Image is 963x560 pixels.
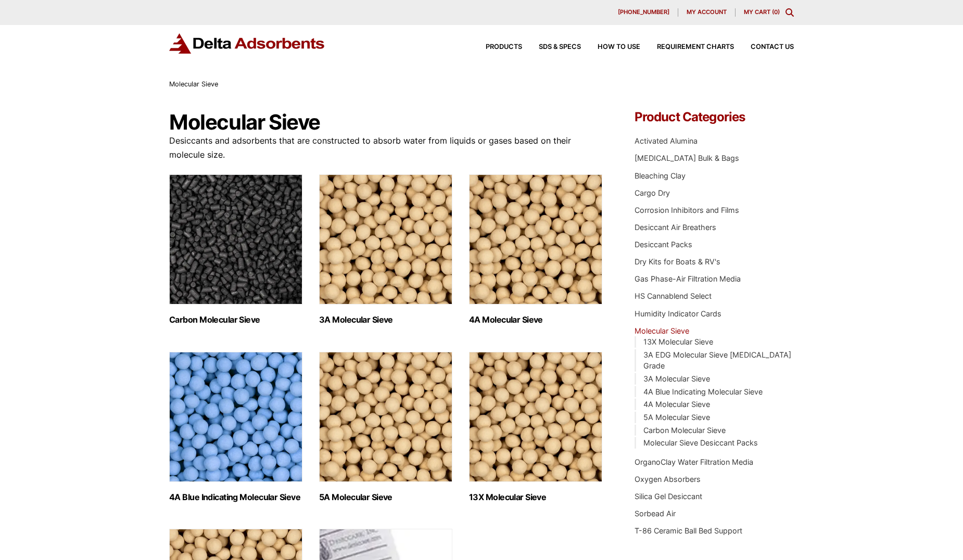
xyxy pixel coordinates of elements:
[635,309,721,318] a: Humidity Indicator Cards
[635,171,686,180] a: Bleaching Clay
[169,80,218,88] span: Molecular Sieve
[635,475,701,483] a: Oxygen Absorbers
[643,400,710,409] a: 4A Molecular Sieve
[618,9,669,15] span: [PHONE_NUMBER]
[635,188,670,197] a: Cargo Dry
[610,8,678,17] a: [PHONE_NUMBER]
[169,33,325,54] img: Delta Adsorbents
[169,492,302,502] h2: 4A Blue Indicating Molecular Sieve
[635,206,739,214] a: Corrosion Inhibitors and Films
[635,526,742,535] a: T-86 Ceramic Ball Bed Support
[643,350,791,371] a: 3A EDG Molecular Sieve [MEDICAL_DATA] Grade
[635,291,712,300] a: HS Cannablend Select
[522,44,581,50] a: SDS & SPECS
[319,174,452,304] img: 3A Molecular Sieve
[469,352,602,502] a: Visit product category 13X Molecular Sieve
[643,438,758,447] a: Molecular Sieve Desiccant Packs
[635,274,741,283] a: Gas Phase-Air Filtration Media
[319,492,452,502] h2: 5A Molecular Sieve
[643,413,710,422] a: 5A Molecular Sieve
[319,352,452,502] a: Visit product category 5A Molecular Sieve
[640,44,734,50] a: Requirement Charts
[169,315,302,325] h2: Carbon Molecular Sieve
[469,174,602,325] a: Visit product category 4A Molecular Sieve
[319,352,452,482] img: 5A Molecular Sieve
[687,9,727,15] span: My account
[643,426,726,435] a: Carbon Molecular Sieve
[657,44,734,50] span: Requirement Charts
[678,8,736,17] a: My account
[169,111,603,134] h1: Molecular Sieve
[469,174,602,304] img: 4A Molecular Sieve
[598,44,640,50] span: How to Use
[635,492,702,501] a: Silica Gel Desiccant
[169,352,302,482] img: 4A Blue Indicating Molecular Sieve
[744,8,780,16] a: My Cart (0)
[169,134,603,162] p: Desiccants and adsorbents that are constructed to absorb water from liquids or gases based on the...
[643,387,763,396] a: 4A Blue Indicating Molecular Sieve
[635,136,698,145] a: Activated Alumina
[635,240,692,249] a: Desiccant Packs
[734,44,794,50] a: Contact Us
[635,154,739,162] a: [MEDICAL_DATA] Bulk & Bags
[635,457,753,466] a: OrganoClay Water Filtration Media
[643,337,713,346] a: 13X Molecular Sieve
[635,509,676,518] a: Sorbead Air
[751,44,794,50] span: Contact Us
[774,8,778,16] span: 0
[469,44,522,50] a: Products
[486,44,522,50] span: Products
[635,223,716,232] a: Desiccant Air Breathers
[469,352,602,482] img: 13X Molecular Sieve
[635,257,720,266] a: Dry Kits for Boats & RV's
[643,374,710,383] a: 3A Molecular Sieve
[469,315,602,325] h2: 4A Molecular Sieve
[169,352,302,502] a: Visit product category 4A Blue Indicating Molecular Sieve
[539,44,581,50] span: SDS & SPECS
[169,174,302,325] a: Visit product category Carbon Molecular Sieve
[785,8,794,17] div: Toggle Modal Content
[635,111,794,123] h4: Product Categories
[319,315,452,325] h2: 3A Molecular Sieve
[635,326,689,335] a: Molecular Sieve
[581,44,640,50] a: How to Use
[469,492,602,502] h2: 13X Molecular Sieve
[169,174,302,304] img: Carbon Molecular Sieve
[319,174,452,325] a: Visit product category 3A Molecular Sieve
